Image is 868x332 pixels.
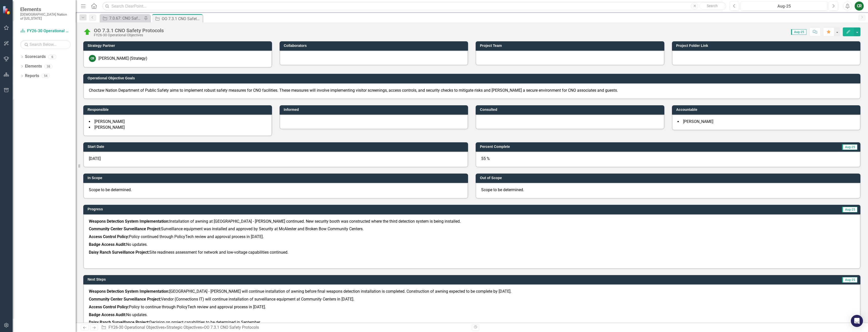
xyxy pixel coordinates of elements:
p: No updates. [89,311,855,319]
span: Aug-25 [842,277,857,283]
a: Reports [25,73,39,79]
strong: Community Center Surveillance Project: [89,297,161,302]
button: CR [855,2,864,11]
div: CR [89,55,96,62]
strong: Access Control Policy: [89,234,129,239]
h3: Project Team [480,44,662,48]
a: 7.0.67: CNO Safety Protocols [101,15,143,21]
h3: Percent Complete [480,145,727,149]
h3: Out of Scope [480,176,858,180]
button: Aug-25 [741,2,827,11]
h3: Start Date [88,145,466,149]
strong: Badge Access Audit: [89,242,126,247]
h3: Responsible [88,108,269,112]
p: Vendor (Connections IT) will continue installation of surveillance equipment at Community Centers... [89,295,855,303]
a: FY26-30 Operational Objectives [20,28,71,34]
div: 38 [44,64,52,69]
span: [PERSON_NAME] [94,125,125,130]
div: » » [101,325,468,330]
input: Search ClearPoint... [102,2,726,11]
h3: Collaborators [284,44,466,48]
p: Surveillance equipment was installed and approved by Security at McAlester and Broken Bow Communi... [89,225,855,233]
strong: Community Center Surveillance Project: [89,226,161,231]
p: Scope to be determined. [89,187,463,193]
div: Aug-25 [742,3,826,9]
span: [PERSON_NAME] [94,119,125,124]
span: [DATE] [89,156,101,161]
input: Search Below... [20,40,71,49]
h3: Project Folder Link [676,44,858,48]
p: Policy continued through PolicyTech review and approval process in [DATE]. [89,233,855,241]
a: Elements [25,63,42,69]
span: Aug-25 [842,144,857,150]
a: FY26-30 Operational Objectives [108,325,165,330]
p: Site readiness assessment for network and low-voltage capabilities continued. [89,249,855,256]
span: Search [707,4,718,8]
p: Scope to be determined. [481,187,855,193]
strong: Badge Access Audit: [89,312,126,317]
h3: In Scope [88,176,466,180]
p: Policy to continue through PolicyTech review and approval process in [DATE]. [89,303,855,311]
div: 54 [42,74,50,78]
div: OO 7.3.1 CNO Safety Protocols [162,16,201,22]
small: [DEMOGRAPHIC_DATA] Nation of [US_STATE] [20,12,71,21]
strong: Daisy Ranch Surveillance Project: [89,250,149,255]
h3: Strategy Partner [88,44,269,48]
div: 7.0.67: CNO Safety Protocols [109,15,143,21]
h3: Operational Objective Goals [88,76,858,80]
strong: Weapons Detection System Implementation: [89,219,169,224]
button: Search [699,3,725,10]
img: ClearPoint Strategy [3,6,11,14]
a: Scorecards [25,54,46,60]
img: On Target [83,28,91,36]
div: [PERSON_NAME] (Strategy) [98,56,147,61]
h3: Consulted [480,108,662,112]
p: Decision on project capabilities to be determined in September. [89,319,855,325]
p: Installation of awning at [GEOGRAPHIC_DATA] - [PERSON_NAME] continued. New security booth was con... [89,219,855,225]
h3: Accountable [676,108,858,112]
h3: Progress [88,207,466,211]
strong: Weapons Detection System Implementation: [89,289,169,294]
span: [PERSON_NAME] [683,119,713,124]
h3: Informed [284,108,466,112]
span: Aug-25 [791,29,806,35]
strong: Daisy Ranch Surveillance Project: [89,320,149,325]
div: Open Intercom Messenger [851,315,863,327]
h3: Next Steps [88,278,499,281]
div: 6 [48,55,56,59]
p: Choctaw Nation Department of Public Safety aims to implement robust safety measures for CNO facil... [89,88,855,93]
span: Elements [20,6,71,12]
strong: Access Control Policy: [89,305,129,309]
div: 55 % [476,152,860,167]
p: [GEOGRAPHIC_DATA] - [PERSON_NAME] will continue installation of awning before final weapons detec... [89,289,855,295]
div: FY26-30 Operational Objectives [94,33,164,37]
span: Aug-25 [842,207,857,212]
div: OO 7.3.1 CNO Safety Protocols [94,28,164,33]
a: Strategic Objectives [167,325,202,330]
div: OO 7.3.1 CNO Safety Protocols [204,325,259,330]
p: No updates. [89,241,855,249]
